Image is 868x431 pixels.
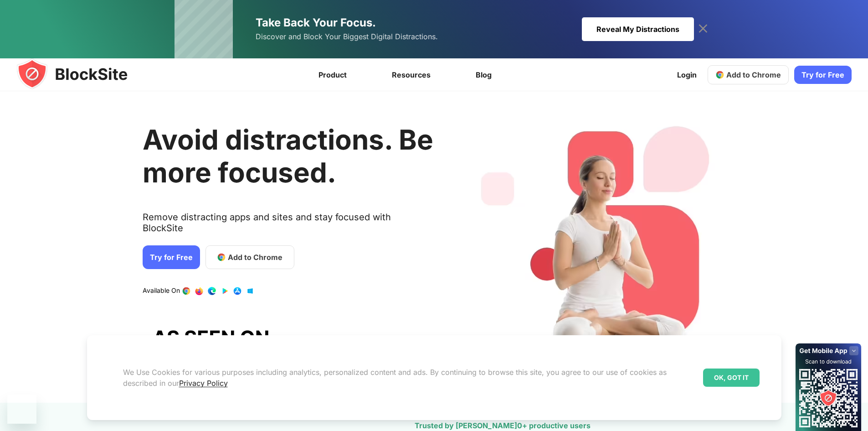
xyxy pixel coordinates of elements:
[708,65,789,84] a: Add to Chrome
[123,367,696,389] p: We Use Cookies for various purposes including analytics, personalized content and ads. By continu...
[205,245,294,269] a: Add to Chrome
[256,30,438,43] span: Discover and Block Your Biggest Digital Distractions.
[461,58,522,91] a: Blog
[143,245,200,269] a: Try for Free
[672,64,702,86] a: Login
[794,66,852,84] a: Try for Free
[256,16,376,29] span: Take Back Your Focus.
[765,372,776,384] button: Close
[582,17,694,41] div: Reveal My Distractions
[726,70,781,79] span: Add to Chrome
[715,70,724,79] img: chrome-icon.svg
[228,252,282,263] span: Add to Chrome
[16,40,153,108] img: blocksite-icon.5d769676.svg
[303,58,377,91] a: Product
[143,123,433,189] h1: Avoid distractions. Be more focused.
[179,379,228,388] a: Privacy Policy
[7,395,36,424] iframe: Botón para iniciar la ventana de mensajería
[143,212,433,241] text: Remove distracting apps and sites and stay focused with BlockSite
[377,58,461,91] a: Resources
[143,286,180,296] text: Available On
[703,369,760,387] div: OK, GOT IT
